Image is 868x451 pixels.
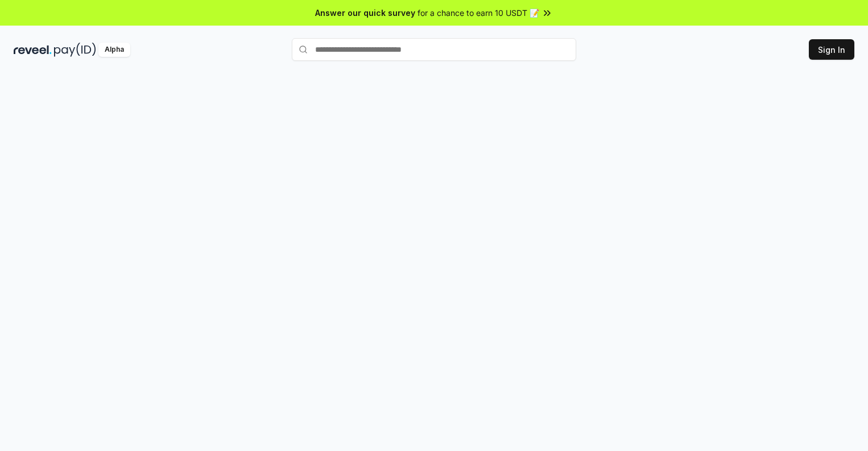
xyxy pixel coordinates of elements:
[418,7,539,19] span: for a chance to earn 10 USDT 📝
[809,39,854,60] button: Sign In
[54,43,96,57] img: pay_id
[14,43,52,57] img: reveel_dark
[315,7,415,19] span: Answer our quick survey
[98,43,130,57] div: Alpha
